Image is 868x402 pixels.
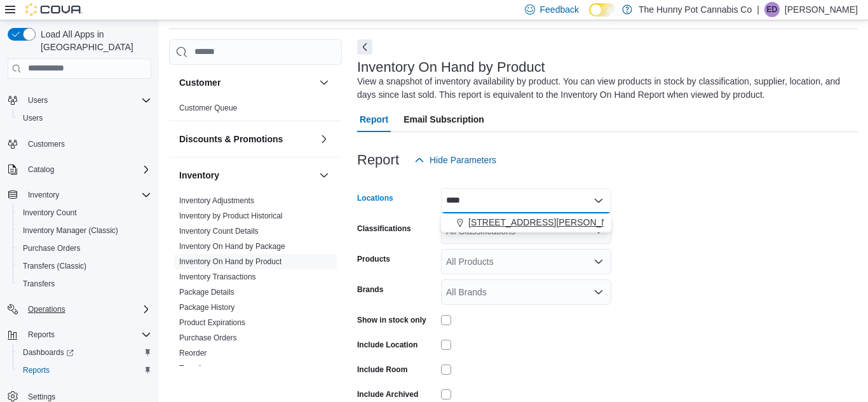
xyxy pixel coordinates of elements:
label: Brands [357,285,383,295]
span: Inventory [23,187,151,203]
button: Discounts & Promotions [316,131,332,147]
button: Reports [13,361,156,379]
div: Choose from the following options [441,213,611,232]
label: Products [357,254,390,264]
a: Transfers [179,364,211,373]
span: Load All Apps in [GEOGRAPHIC_DATA] [36,28,151,53]
div: Customer [169,100,342,121]
span: Customers [28,139,65,149]
span: Transfers [23,279,55,289]
a: Reorder [179,349,207,358]
label: Include Archived [357,389,418,399]
label: Include Location [357,340,417,350]
button: Customers [3,135,156,153]
span: Inventory by Product Historical [179,211,283,221]
span: Users [18,111,151,126]
a: Product Expirations [179,318,245,327]
h3: Report [357,152,399,168]
span: Inventory [28,190,59,200]
span: Transfers [179,363,211,373]
span: Purchase Orders [179,333,237,343]
label: Show in stock only [357,315,426,325]
button: [STREET_ADDRESS][PERSON_NAME] [441,213,611,232]
button: Inventory Manager (Classic) [13,222,156,239]
label: Include Room [357,365,407,375]
span: Users [28,95,48,105]
span: Inventory Manager (Classic) [23,225,118,236]
button: Inventory [316,168,332,183]
span: Inventory Adjustments [179,196,254,206]
span: Purchase Orders [23,243,81,253]
span: Reports [18,363,151,378]
span: Inventory Count [23,208,77,218]
span: Product Expirations [179,318,245,328]
span: Reports [23,327,151,342]
a: Dashboards [18,345,79,360]
button: Users [13,109,156,127]
span: Dashboards [18,345,151,360]
a: Users [18,111,48,126]
img: Cova [25,3,83,16]
a: Purchase Orders [18,241,86,256]
button: Catalog [3,161,156,178]
a: Package Details [179,288,234,297]
span: Email Subscription [403,107,484,132]
span: Transfers (Classic) [18,258,151,274]
span: Catalog [28,164,54,175]
span: Settings [28,392,55,402]
a: Transfers (Classic) [18,258,92,274]
span: Users [23,93,151,108]
button: Users [23,93,53,108]
a: Inventory by Product Historical [179,211,283,220]
button: Reports [3,326,156,344]
button: Inventory [179,169,314,182]
button: Inventory Count [13,204,156,222]
span: Reports [23,365,50,375]
h3: Inventory [179,169,219,182]
p: | [757,2,759,17]
a: Customers [23,137,70,152]
button: Open list of options [593,257,604,267]
div: Inventory [169,193,342,381]
a: Customer Queue [179,104,237,112]
button: Discounts & Promotions [179,133,314,145]
input: Dark Mode [589,3,616,17]
span: Customer Queue [179,103,237,113]
span: Package Details [179,287,234,297]
span: Inventory On Hand by Package [179,241,285,251]
span: Inventory Manager (Classic) [18,223,151,238]
button: Reports [23,327,60,342]
p: [PERSON_NAME] [785,2,858,17]
p: The Hunny Pot Cannabis Co [639,2,752,17]
a: Dashboards [13,344,156,361]
span: Inventory Count Details [179,226,259,236]
span: Hide Parameters [430,154,496,166]
a: Package History [179,303,234,312]
button: Transfers [13,275,156,293]
span: Transfers (Classic) [23,261,86,271]
a: Inventory Count [18,205,82,220]
span: [STREET_ADDRESS][PERSON_NAME] [468,216,630,229]
span: Catalog [23,162,151,177]
button: Open list of options [593,287,604,297]
button: Operations [23,302,71,317]
span: Operations [28,304,65,314]
button: Transfers (Classic) [13,257,156,275]
a: Inventory Adjustments [179,196,254,205]
button: Inventory [23,187,64,203]
span: Reorder [179,348,207,358]
a: Inventory On Hand by Package [179,242,285,251]
span: Reports [28,330,55,340]
a: Purchase Orders [179,333,237,342]
span: Inventory Transactions [179,272,256,282]
button: Catalog [23,162,59,177]
span: Dark Mode [589,17,590,17]
button: Hide Parameters [409,147,501,173]
h3: Discounts & Promotions [179,133,283,145]
span: ED [767,2,778,17]
span: Report [360,107,388,132]
a: Inventory Manager (Classic) [18,223,123,238]
div: Emmerson Dias [764,2,780,17]
h3: Customer [179,76,220,89]
button: Customer [179,76,314,89]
